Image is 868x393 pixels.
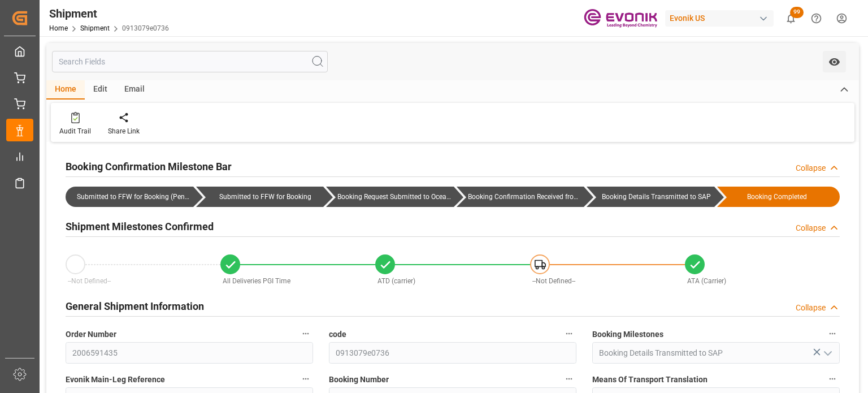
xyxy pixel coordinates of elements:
[562,372,576,386] button: Booking Number
[80,24,110,32] a: Shipment
[796,162,826,174] div: Collapse
[66,329,116,340] span: Order Number
[598,187,714,207] div: Booking Details Transmitted to SAP
[298,372,313,386] button: Evonik Main-Leg Reference
[790,7,804,18] span: 99
[823,51,846,72] button: open menu
[804,6,829,31] button: Help Center
[77,187,193,207] div: Submitted to FFW for Booking (Pending)
[592,374,708,386] span: Means Of Transport Translation
[66,187,193,207] div: Submitted to FFW for Booking (Pending)
[665,7,778,29] button: Evonik US
[108,126,140,136] div: Share Link
[687,277,726,285] span: ATA (Carrier)
[116,80,153,100] div: Email
[59,126,91,136] div: Audit Trail
[778,6,804,31] button: show 99 new notifications
[468,187,584,207] div: Booking Confirmation Received from Ocean Carrier
[592,329,663,340] span: Booking Milestones
[49,5,169,22] div: Shipment
[326,187,454,207] div: Booking Request Submitted to Ocean Carrier
[196,187,324,207] div: Submitted to FFW for Booking
[329,374,389,386] span: Booking Number
[532,277,575,285] span: --Not Defined--
[796,302,826,314] div: Collapse
[377,277,415,285] span: ATD (carrier)
[457,187,584,207] div: Booking Confirmation Received from Ocean Carrier
[587,187,714,207] div: Booking Details Transmitted to SAP
[825,372,840,386] button: Means Of Transport Translation
[298,326,313,341] button: Order Number
[66,219,214,234] h2: Shipment Milestones Confirmed
[49,24,68,32] a: Home
[728,187,826,207] div: Booking Completed
[66,299,204,314] h2: General Shipment Information
[46,80,85,100] div: Home
[85,80,116,100] div: Edit
[66,159,232,174] h2: Booking Confirmation Milestone Bar
[68,277,111,285] span: --Not Defined--
[337,187,454,207] div: Booking Request Submitted to Ocean Carrier
[796,222,826,234] div: Collapse
[665,10,774,27] div: Evonik US
[819,344,836,362] button: open menu
[223,277,290,285] span: All Deliveries PGI Time
[562,326,576,341] button: code
[52,51,328,72] input: Search Fields
[66,374,165,386] span: Evonik Main-Leg Reference
[825,326,840,341] button: Booking Milestones
[329,329,346,340] span: code
[207,187,324,207] div: Submitted to FFW for Booking
[584,8,657,28] img: Evonik-brand-mark-Deep-Purple-RGB.jpeg_1700498283.jpeg
[717,187,840,207] div: Booking Completed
